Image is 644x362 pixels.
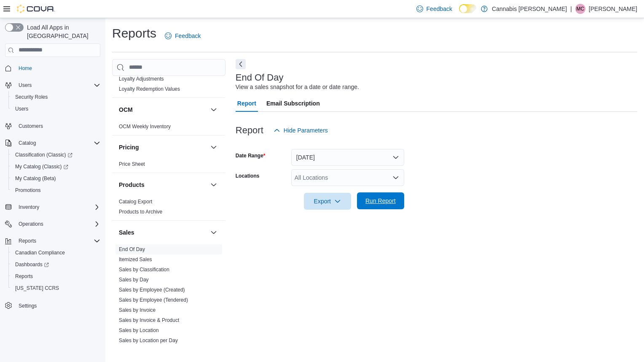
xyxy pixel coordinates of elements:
span: My Catalog (Classic) [12,162,100,172]
button: Pricing [209,142,219,152]
span: Reports [19,238,36,244]
div: OCM [112,122,225,135]
span: Dashboards [15,261,49,268]
a: Customers [15,121,46,131]
span: Washington CCRS [12,283,100,293]
a: Classification (Classic) [8,149,104,161]
span: Sales by Day [119,276,149,283]
span: Itemized Sales [119,256,152,263]
span: Catalog [15,138,100,148]
a: Loyalty Adjustments [119,76,164,82]
a: Loyalty Redemption Values [119,86,180,92]
h3: End Of Day [236,73,284,83]
button: OCM [209,105,219,115]
span: Run Report [365,197,396,205]
span: Security Roles [12,92,100,102]
span: Home [19,65,32,72]
a: Canadian Compliance [12,248,68,258]
span: Inventory [19,204,39,211]
span: Users [15,105,28,112]
a: End Of Day [119,246,145,252]
label: Date Range [236,152,266,159]
input: Dark Mode [459,4,477,13]
a: Reports [12,271,36,281]
span: Reports [15,273,33,280]
button: OCM [119,105,207,114]
button: Users [15,80,35,90]
button: Sales [119,228,207,237]
a: Settings [15,301,40,311]
button: Inventory [2,201,104,213]
a: My Catalog (Beta) [12,173,59,184]
nav: Complex example [5,59,100,334]
span: Security Roles [15,94,48,100]
p: [PERSON_NAME] [589,4,637,14]
span: Users [12,104,100,114]
span: Sales by Location per Day [119,337,178,344]
a: Sales by Invoice [119,307,156,313]
a: Itemized Sales [119,257,152,262]
span: Canadian Compliance [15,249,65,256]
button: [DATE] [291,149,404,166]
a: Products to Archive [119,209,162,215]
div: View a sales snapshot for a date or date range. [236,83,359,92]
span: Operations [15,219,100,229]
span: Classification (Classic) [12,150,100,160]
span: My Catalog (Beta) [12,173,100,184]
span: Promotions [12,185,100,195]
a: Sales by Employee (Tendered) [119,297,188,303]
button: Settings [2,299,104,311]
button: Catalog [2,137,104,149]
span: Export [309,193,346,210]
span: Email Subscription [266,95,320,112]
button: Promotions [8,184,104,196]
span: Operations [19,221,43,227]
a: Dashboards [8,259,104,270]
button: Export [304,193,351,210]
span: Load All Apps in [GEOGRAPHIC_DATA] [24,23,100,40]
button: Next [236,59,246,69]
span: End Of Day [119,246,145,253]
h3: Products [119,181,145,189]
a: Sales by Employee (Created) [119,287,185,293]
a: Users [12,104,32,114]
span: Users [15,80,100,90]
h3: OCM [119,105,133,114]
span: Customers [15,121,100,131]
span: Price Sheet [119,161,145,167]
span: Reports [12,271,100,281]
a: My Catalog (Classic) [8,161,104,173]
span: Sales by Classification [119,266,169,273]
a: Home [15,63,35,73]
h1: Reports [112,25,156,42]
button: Reports [15,236,40,246]
a: Feedback [413,0,456,17]
button: Home [2,62,104,74]
a: Sales by Invoice & Product [119,317,179,323]
button: Customers [2,120,104,132]
div: Products [112,197,225,220]
button: Users [2,79,104,91]
span: Canadian Compliance [12,248,100,258]
span: Inventory [15,202,100,212]
h3: Report [236,125,263,135]
span: Catalog Export [119,198,152,205]
span: Sales by Employee (Tendered) [119,297,188,303]
span: Promotions [15,187,41,194]
a: Classification (Classic) [12,150,76,160]
label: Locations [236,173,260,179]
span: Catalog [19,140,36,146]
a: My Catalog (Classic) [12,162,72,172]
span: Products to Archive [119,208,162,215]
button: Open list of options [392,174,399,181]
button: Products [119,181,207,189]
button: Products [209,180,219,190]
img: Cova [17,5,55,13]
button: Catalog [15,138,39,148]
div: Pricing [112,159,225,173]
span: My Catalog (Classic) [15,163,68,170]
button: Canadian Compliance [8,247,104,259]
span: Sales by Location [119,327,159,334]
span: Feedback [175,32,201,40]
span: Sales by Employee (Created) [119,286,185,293]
